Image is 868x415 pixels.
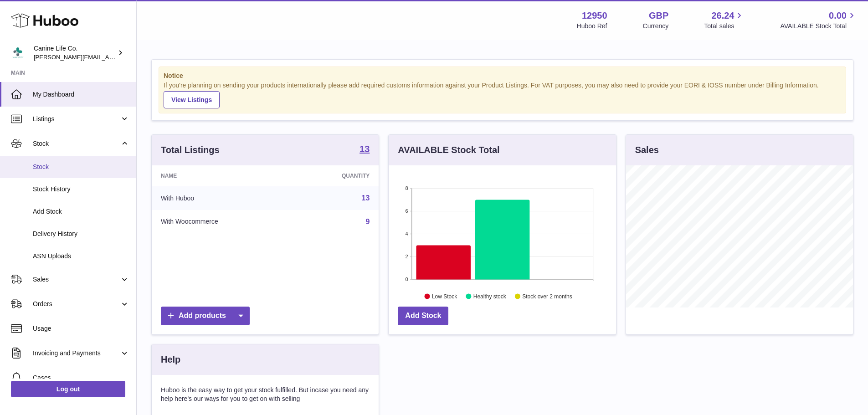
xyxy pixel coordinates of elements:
td: With Huboo [152,186,293,210]
text: 0 [406,277,408,282]
a: Log out [11,381,125,397]
span: My Dashboard [33,90,129,99]
span: Stock [33,139,120,148]
h3: Total Listings [161,144,220,156]
span: AVAILABLE Stock Total [780,22,857,31]
th: Name [152,165,293,186]
text: 8 [406,185,408,191]
div: Huboo Ref [577,22,607,31]
text: Healthy stock [473,293,507,299]
a: 13 [360,144,370,155]
span: Total sales [704,22,745,31]
div: Currency [643,22,669,31]
text: Stock over 2 months [523,293,572,299]
text: 6 [406,208,408,214]
span: 26.24 [711,10,734,22]
a: Add products [161,307,250,325]
span: Add Stock [33,207,129,216]
a: 26.24 Total sales [704,10,745,31]
h3: Sales [635,144,659,156]
a: View Listings [164,91,220,108]
strong: Notice [164,72,841,80]
td: With Woocommerce [152,210,293,234]
span: ASN Uploads [33,252,129,261]
span: Stock History [33,185,129,194]
strong: 12950 [582,10,607,22]
span: 0.00 [829,10,847,22]
a: 13 [362,194,370,202]
h3: Help [161,354,180,366]
text: Low Stock [432,293,457,299]
span: Stock [33,163,129,171]
img: kevin@clsgltd.co.uk [11,46,25,60]
p: Huboo is the easy way to get your stock fulfilled. But incase you need any help here's our ways f... [161,386,370,403]
span: Cases [33,374,129,382]
span: Sales [33,275,120,284]
strong: GBP [649,10,668,22]
span: Invoicing and Payments [33,349,120,358]
span: Orders [33,300,120,308]
strong: 13 [360,144,370,154]
a: Add Stock [398,307,448,325]
a: 9 [365,218,370,225]
h3: AVAILABLE Stock Total [398,144,499,156]
span: Listings [33,115,120,123]
th: Quantity [293,165,379,186]
span: [PERSON_NAME][EMAIL_ADDRESS][DOMAIN_NAME] [34,53,183,61]
div: If you're planning on sending your products internationally please add required customs informati... [164,81,841,108]
span: Delivery History [33,230,129,238]
text: 4 [406,231,408,236]
div: Canine Life Co. [34,44,116,61]
span: Usage [33,324,129,333]
text: 2 [406,254,408,259]
a: 0.00 AVAILABLE Stock Total [780,10,857,31]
